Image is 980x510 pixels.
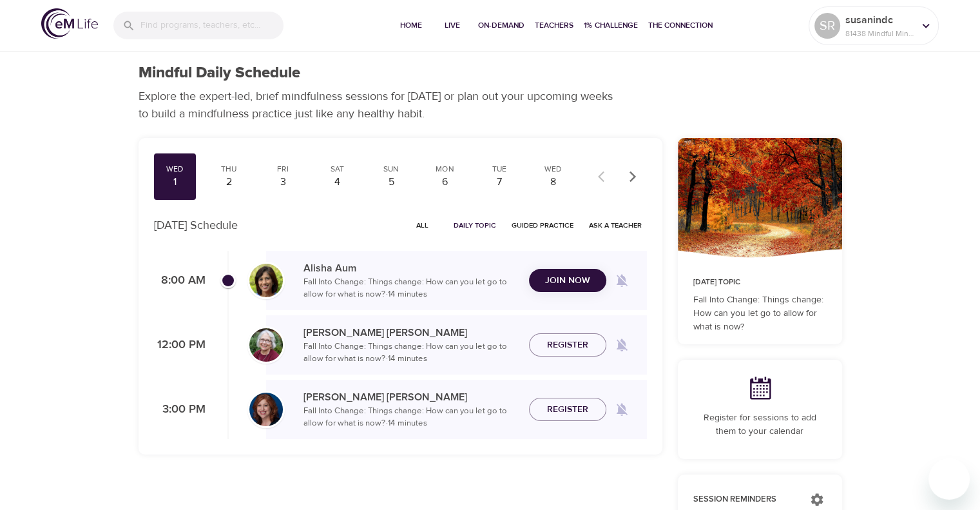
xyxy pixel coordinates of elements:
span: All [407,219,438,231]
span: Teachers [535,19,573,32]
span: Register [547,337,588,353]
span: Register [547,402,588,418]
span: Daily Topic [454,219,496,231]
p: 3:00 PM [154,401,206,418]
span: Remind me when a class goes live every Wednesday at 8:00 AM [606,265,637,296]
span: Remind me when a class goes live every Wednesday at 3:00 PM [606,394,637,425]
p: 81438 Mindful Minutes [845,28,914,39]
span: Live [437,19,468,32]
button: Ask a Teacher [584,215,647,235]
button: Register [529,398,606,422]
div: Wed [159,164,191,175]
div: 1 [159,175,191,190]
img: Elaine_Smookler-min.jpg [249,393,283,426]
h1: Mindful Daily Schedule [139,64,300,83]
div: 7 [483,175,515,190]
span: On-Demand [478,19,524,32]
span: 1% Challenge [584,19,638,32]
p: [PERSON_NAME] [PERSON_NAME] [303,389,519,405]
button: Join Now [529,269,606,293]
img: logo [41,8,98,39]
div: SR [814,13,840,39]
p: Fall Into Change: Things change: How can you let go to allow for what is now? · 14 minutes [303,340,519,366]
p: susanindc [845,12,914,28]
p: Explore the expert-led, brief mindfulness sessions for [DATE] or plan out your upcoming weeks to ... [139,88,622,123]
p: Session Reminders [693,493,797,506]
div: 5 [375,175,407,190]
p: Register for sessions to add them to your calendar [693,411,827,438]
div: 6 [429,175,461,190]
span: The Connection [648,19,713,32]
iframe: Button to launch messaging window [928,458,970,500]
p: [PERSON_NAME] [PERSON_NAME] [303,325,519,340]
span: Guided Practice [512,219,573,231]
p: [DATE] Schedule [154,217,238,234]
button: Register [529,333,606,357]
div: Thu [213,164,245,175]
p: [DATE] Topic [693,277,827,288]
div: 8 [537,175,570,190]
div: Sun [375,164,407,175]
div: Wed [537,164,570,175]
span: Home [396,19,427,32]
img: Alisha%20Aum%208-9-21.jpg [249,264,283,297]
div: Tue [483,164,515,175]
div: Fri [267,164,299,175]
div: Mon [429,164,461,175]
div: 4 [321,175,353,190]
p: Fall Into Change: Things change: How can you let go to allow for what is now? · 14 minutes [303,405,519,430]
button: Daily Topic [448,215,501,235]
p: Fall Into Change: Things change: How can you let go to allow for what is now? · 14 minutes [303,276,519,301]
img: Bernice_Moore_min.jpg [249,328,283,362]
p: Alisha Aum [303,260,519,276]
p: 8:00 AM [154,272,206,289]
input: Find programs, teachers, etc... [140,12,283,39]
div: Sat [321,164,353,175]
p: Fall Into Change: Things change: How can you let go to allow for what is now? [693,293,827,334]
button: Guided Practice [506,215,579,235]
div: 2 [213,175,245,190]
p: 12:00 PM [154,337,206,354]
span: Remind me when a class goes live every Wednesday at 12:00 PM [606,329,637,360]
div: 3 [267,175,299,190]
span: Join Now [545,273,590,289]
span: Ask a Teacher [589,219,642,231]
button: All [402,215,443,235]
